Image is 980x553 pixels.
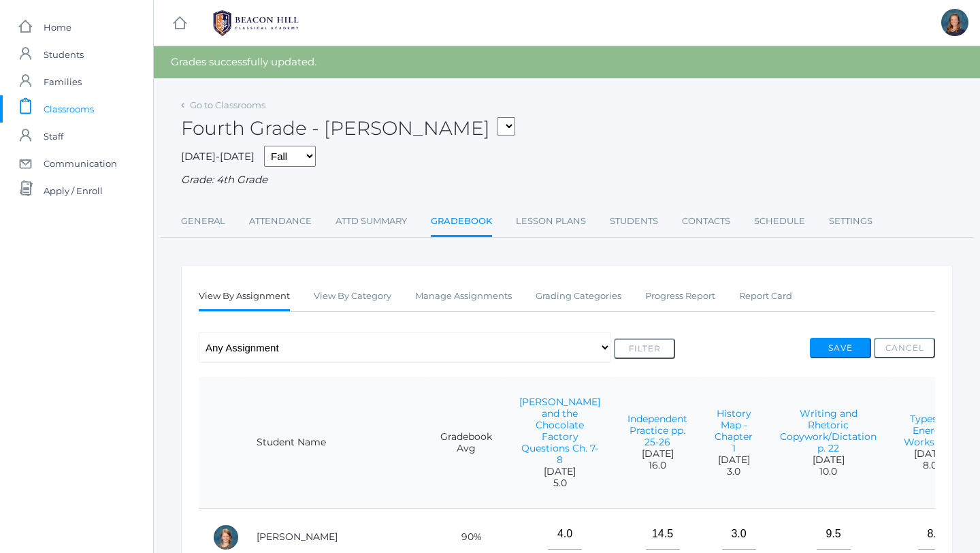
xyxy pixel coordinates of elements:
a: Attendance [249,208,312,235]
span: Students [44,41,84,68]
div: Grades successfully updated. [154,46,980,78]
span: Apply / Enroll [44,177,103,204]
button: Save [810,338,871,358]
a: Report Card [739,283,792,310]
span: 16.0 [627,460,687,471]
a: History Map - Chapter 1 [715,407,753,454]
a: Lesson Plans [516,208,586,235]
th: Student Name [243,377,427,509]
span: Home [44,14,71,41]
a: Attd Summary [336,208,407,235]
div: Ellie Bradley [941,9,968,36]
a: Independent Practice pp. 25-26 [627,413,687,448]
a: Gradebook [431,208,492,237]
span: 3.0 [715,466,753,477]
span: 10.0 [780,466,877,477]
a: Writing and Rhetoric Copywork/Dictation p. 22 [780,407,877,454]
a: Progress Report [645,283,715,310]
span: [DATE] [715,454,753,466]
a: Types of Energy Worksheet [904,413,955,448]
span: Communication [44,150,117,177]
a: Manage Assignments [415,283,512,310]
a: Settings [829,208,872,235]
span: 8.0 [904,460,955,471]
img: 1_BHCALogos-05.png [205,6,307,40]
th: Gradebook Avg [427,377,506,509]
a: [PERSON_NAME] and the Chocolate Factory Questions Ch. 7-8 [519,396,600,466]
h2: Fourth Grade - [PERSON_NAME] [181,118,515,139]
a: Contacts [682,208,730,235]
span: 5.0 [519,477,600,489]
span: Families [44,68,82,95]
span: Classrooms [44,95,94,123]
a: Students [610,208,658,235]
a: Grading Categories [536,283,621,310]
button: Filter [614,338,675,359]
a: View By Assignment [199,283,290,312]
a: [PERSON_NAME] [257,531,338,543]
div: Grade: 4th Grade [181,172,953,188]
a: View By Category [314,283,391,310]
a: Go to Classrooms [190,99,265,110]
a: General [181,208,225,235]
span: [DATE] [904,448,955,460]
a: Schedule [754,208,805,235]
button: Cancel [874,338,935,358]
div: Amelia Adams [212,524,240,551]
span: [DATE] [519,466,600,477]
span: [DATE]-[DATE] [181,150,255,163]
span: Staff [44,123,63,150]
span: [DATE] [627,448,687,460]
span: [DATE] [780,454,877,466]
